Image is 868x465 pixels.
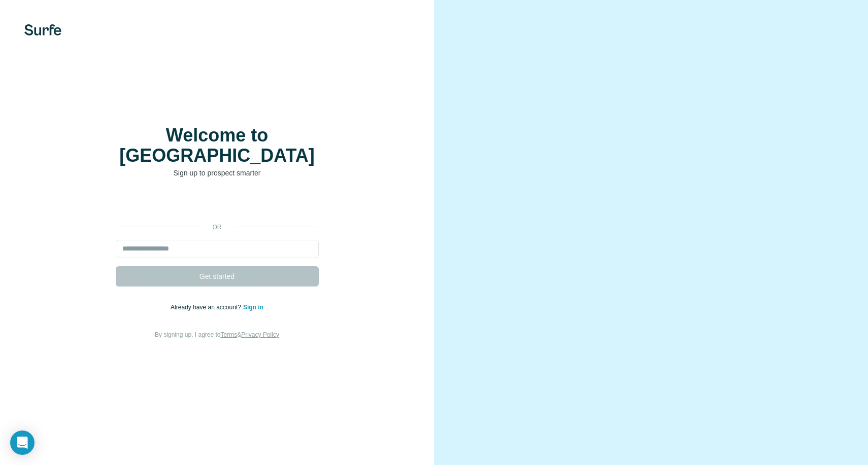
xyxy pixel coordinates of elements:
[201,223,233,232] p: or
[243,304,263,311] a: Sign in
[116,168,319,178] p: Sign up to prospect smarter
[10,431,35,455] div: Open Intercom Messenger
[155,331,279,338] span: By signing up, I agree to &
[24,24,61,35] img: Surfe's logo
[221,331,238,338] a: Terms
[171,304,243,311] span: Already have an account?
[241,331,279,338] a: Privacy Policy
[111,193,324,216] iframe: Sign in with Google Button
[116,125,319,166] h1: Welcome to [GEOGRAPHIC_DATA]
